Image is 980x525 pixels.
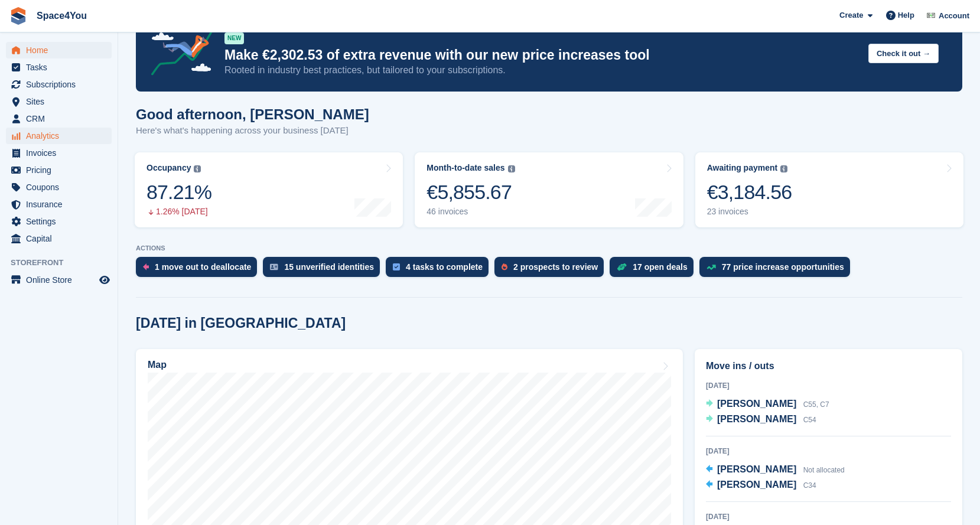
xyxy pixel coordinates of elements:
div: 77 price increase opportunities [722,262,844,272]
span: [PERSON_NAME] [717,414,796,424]
h2: [DATE] in [GEOGRAPHIC_DATA] [136,315,346,331]
a: Space4You [32,6,92,25]
span: CRM [26,110,97,127]
img: task-75834270c22a3079a89374b754ae025e5fb1db73e45f91037f5363f120a921f8.svg [393,263,400,270]
a: menu [6,145,112,161]
img: icon-info-grey-7440780725fd019a000dd9b08b2336e03edf1995a4989e88bcd33f0948082b44.svg [508,165,515,172]
div: [DATE] [706,380,951,391]
img: stora-icon-8386f47178a22dfd0bd8f6a31ec36ba5ce8667c1dd55bd0f319d3a0aa187defe.svg [9,7,27,25]
span: Account [939,10,969,22]
img: icon-info-grey-7440780725fd019a000dd9b08b2336e03edf1995a4989e88bcd33f0948082b44.svg [194,165,201,172]
a: menu [6,230,112,247]
img: price_increase_opportunities-93ffe204e8149a01c8c9dc8f82e8f89637d9d84a8eef4429ea346261dce0b2c0.svg [706,265,716,270]
span: [PERSON_NAME] [717,480,796,490]
h2: Map [148,360,167,370]
div: €3,184.56 [707,180,792,204]
span: [PERSON_NAME] [717,464,796,474]
span: C55, C7 [803,400,829,409]
img: deal-1b604bf984904fb50ccaf53a9ad4b4a5d6e5aea283cecdc64d6e3604feb123c2.svg [617,263,627,271]
a: menu [6,179,112,195]
span: Subscriptions [26,76,97,93]
span: C54 [803,416,816,424]
span: Sites [26,93,97,110]
a: [PERSON_NAME] C55, C7 [706,397,829,412]
span: Settings [26,213,97,230]
a: menu [6,42,112,58]
div: 17 open deals [633,262,688,272]
a: 17 open deals [610,257,699,283]
a: 77 price increase opportunities [699,257,856,283]
img: verify_identity-adf6edd0f0f0b5bbfe63781bf79b02c33cf7c696d77639b501bdc392416b5a36.svg [270,263,278,270]
span: Create [839,9,863,21]
div: 23 invoices [707,207,792,217]
p: Rooted in industry best practices, but tailored to your subscriptions. [224,64,859,77]
span: Insurance [26,196,97,213]
a: Awaiting payment €3,184.56 23 invoices [695,152,963,227]
span: Capital [26,230,97,247]
span: Not allocated [803,466,845,474]
img: Finn-Kristof Kausch [925,9,937,21]
div: [DATE] [706,446,951,456]
div: [DATE] [706,511,951,522]
div: 1 move out to deallocate [155,262,251,272]
a: menu [6,272,112,288]
a: Preview store [97,273,112,287]
div: €5,855.67 [426,180,515,204]
div: 46 invoices [426,207,515,217]
img: move_outs_to_deallocate_icon-f764333ba52eb49d3ac5e1228854f67142a1ed5810a6f6cc68b1a99e826820c5.svg [143,263,149,270]
p: Make €2,302.53 of extra revenue with our new price increases tool [224,47,859,64]
a: Month-to-date sales €5,855.67 46 invoices [415,152,683,227]
p: Here's what's happening across your business [DATE] [136,124,369,138]
a: menu [6,93,112,110]
a: 4 tasks to complete [386,257,494,283]
a: [PERSON_NAME] Not allocated [706,462,845,478]
span: [PERSON_NAME] [717,399,796,409]
h2: Move ins / outs [706,359,951,373]
span: Online Store [26,272,97,288]
span: Coupons [26,179,97,195]
div: 2 prospects to review [513,262,598,272]
img: price-adjustments-announcement-icon-8257ccfd72463d97f412b2fc003d46551f7dbcb40ab6d574587a9cd5c0d94... [141,12,224,80]
a: menu [6,128,112,144]
p: ACTIONS [136,244,962,252]
div: 15 unverified identities [284,262,374,272]
div: Occupancy [146,163,191,173]
div: 4 tasks to complete [406,262,483,272]
a: menu [6,162,112,178]
a: 2 prospects to review [494,257,610,283]
a: [PERSON_NAME] C34 [706,478,816,493]
a: 1 move out to deallocate [136,257,263,283]
a: menu [6,213,112,230]
img: icon-info-grey-7440780725fd019a000dd9b08b2336e03edf1995a4989e88bcd33f0948082b44.svg [780,165,787,172]
span: C34 [803,481,816,490]
a: Occupancy 87.21% 1.26% [DATE] [135,152,403,227]
div: Awaiting payment [707,163,778,173]
span: Help [898,9,914,21]
a: menu [6,76,112,93]
div: NEW [224,32,244,44]
button: Check it out → [868,44,939,63]
span: Analytics [26,128,97,144]
div: Month-to-date sales [426,163,504,173]
a: [PERSON_NAME] C54 [706,412,816,428]
span: Home [26,42,97,58]
div: 1.26% [DATE] [146,207,211,217]
a: menu [6,59,112,76]
a: 15 unverified identities [263,257,386,283]
span: Pricing [26,162,97,178]
a: menu [6,110,112,127]
span: Storefront [11,257,118,269]
a: menu [6,196,112,213]
h1: Good afternoon, [PERSON_NAME] [136,106,369,122]
div: 87.21% [146,180,211,204]
span: Tasks [26,59,97,76]
img: prospect-51fa495bee0391a8d652442698ab0144808aea92771e9ea1ae160a38d050c398.svg [502,263,507,270]
span: Invoices [26,145,97,161]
